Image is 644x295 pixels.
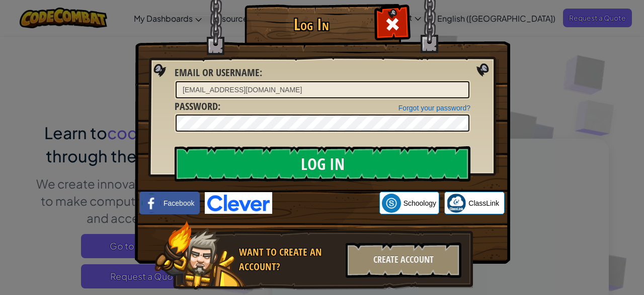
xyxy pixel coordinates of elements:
img: schoology.png [382,194,401,213]
img: classlink-logo-small.png [447,194,466,213]
span: Facebook [164,198,194,208]
a: Forgot your password? [398,104,470,112]
label: : [175,99,220,114]
span: Password [175,99,218,113]
label: : [175,66,262,80]
span: Email or Username [175,66,260,79]
img: facebook_small.png [142,194,161,213]
div: Create Account [346,243,461,278]
iframe: 「使用 Google 帳戶登入」按鈕 [272,192,379,214]
div: Want to create an account? [239,245,340,274]
span: Schoology [404,198,436,208]
input: Log In [175,146,470,182]
img: clever-logo-blue.png [205,192,272,214]
h1: Log In [247,16,375,33]
span: ClassLink [468,198,499,208]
